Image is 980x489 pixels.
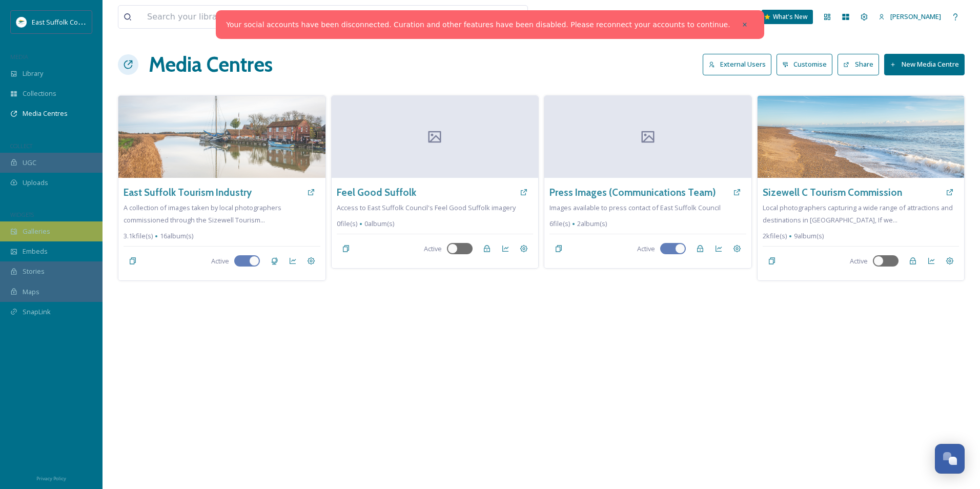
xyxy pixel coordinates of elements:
span: Active [424,244,442,254]
span: 0 album(s) [364,219,394,229]
span: 2k file(s) [763,231,787,241]
span: Active [637,244,655,254]
a: Sizewell C Tourism Commission [763,185,902,200]
span: Embeds [23,247,48,256]
span: Galleries [23,227,50,236]
button: Open Chat [935,444,965,474]
span: 3.1k file(s) [124,231,153,241]
span: Media Centres [23,109,68,118]
span: SnapLink [23,307,51,317]
span: A collection of images taken by local photographers commissioned through the Sizewell Tourism... [124,203,281,225]
span: WIDGETS [10,211,34,218]
span: Local photographers capturing a wide range of attractions and destinations in [GEOGRAPHIC_DATA], ... [763,203,953,225]
input: Search your library [142,6,444,28]
a: Customise [777,54,838,75]
a: View all files [462,7,522,27]
span: Privacy Policy [36,475,66,482]
span: East Suffolk Council [32,17,92,27]
span: [PERSON_NAME] [890,12,941,21]
a: What's New [762,10,813,24]
span: MEDIA [10,53,28,60]
span: Active [211,256,229,266]
img: DSC_8515.jpg [758,96,965,178]
span: Access to East Suffolk Council's Feel Good Suffolk imagery [337,203,516,212]
a: External Users [703,54,777,75]
span: Stories [23,267,45,276]
span: COLLECT [10,142,32,150]
h1: Media Centres [149,49,273,80]
span: Maps [23,287,39,297]
span: 9 album(s) [794,231,824,241]
button: Share [838,54,879,75]
img: ESC%20Logo.png [16,17,27,27]
span: 16 album(s) [160,231,193,241]
button: External Users [703,54,771,75]
span: Uploads [23,178,48,188]
span: 0 file(s) [337,219,357,229]
span: 2 album(s) [577,219,607,229]
button: New Media Centre [884,54,965,75]
span: Library [23,69,43,78]
span: Images available to press contact of East Suffolk Council [549,203,721,212]
a: Privacy Policy [36,472,66,484]
span: 6 file(s) [549,219,570,229]
a: Press Images (Communications Team) [549,185,716,200]
a: Feel Good Suffolk [337,185,416,200]
a: [PERSON_NAME] [873,7,946,27]
span: Active [850,256,868,266]
a: East Suffolk Tourism Industry [124,185,252,200]
a: Your social accounts have been disconnected. Curation and other features have been disabled. Plea... [226,19,730,30]
span: UGC [23,158,36,168]
button: Customise [777,54,833,75]
span: Collections [23,89,56,98]
img: DSC_8723.jpg [118,96,325,178]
